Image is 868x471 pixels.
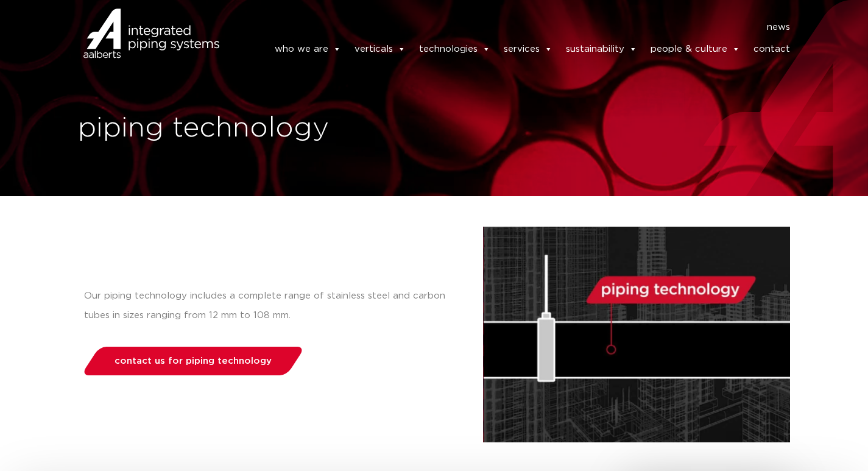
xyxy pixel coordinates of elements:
a: verticals [355,37,406,62]
a: news [767,18,790,37]
a: technologies [419,37,490,62]
span: contact us for piping technology [115,356,272,366]
a: sustainability [566,37,637,62]
a: contact [753,37,790,62]
p: Our piping technology includes a complete range of stainless steel and carbon tubes in sizes rang... [84,286,459,325]
a: who we are [275,37,341,62]
nav: Menu [238,18,791,37]
a: contact us for piping technology [80,347,305,375]
h1: piping technology [78,109,428,148]
a: services [504,37,552,62]
a: people & culture [651,37,740,62]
